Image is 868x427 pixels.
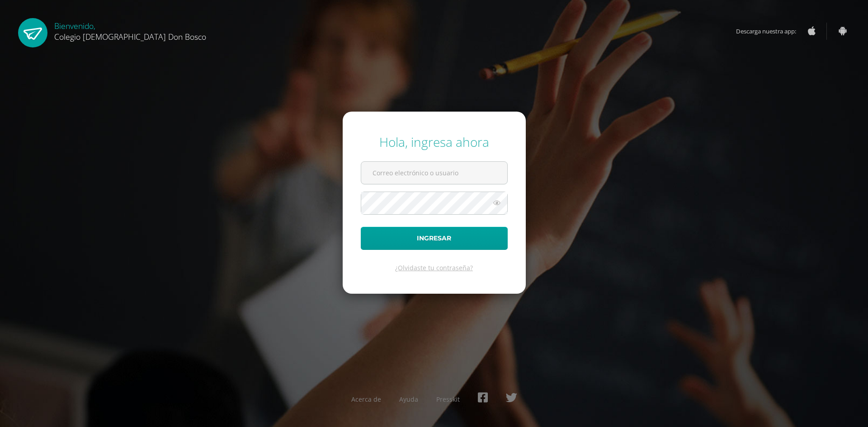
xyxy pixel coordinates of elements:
[399,395,418,404] a: Ayuda
[395,263,473,272] a: ¿Olvidaste tu contraseña?
[736,23,805,40] span: Descarga nuestra app:
[361,227,508,250] button: Ingresar
[361,162,507,184] input: Correo electrónico o usuario
[436,395,460,404] a: Presskit
[54,18,206,42] div: Bienvenido,
[54,31,206,42] span: Colegio [DEMOGRAPHIC_DATA] Don Bosco
[351,395,381,404] a: Acerca de
[361,133,508,150] div: Hola, ingresa ahora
